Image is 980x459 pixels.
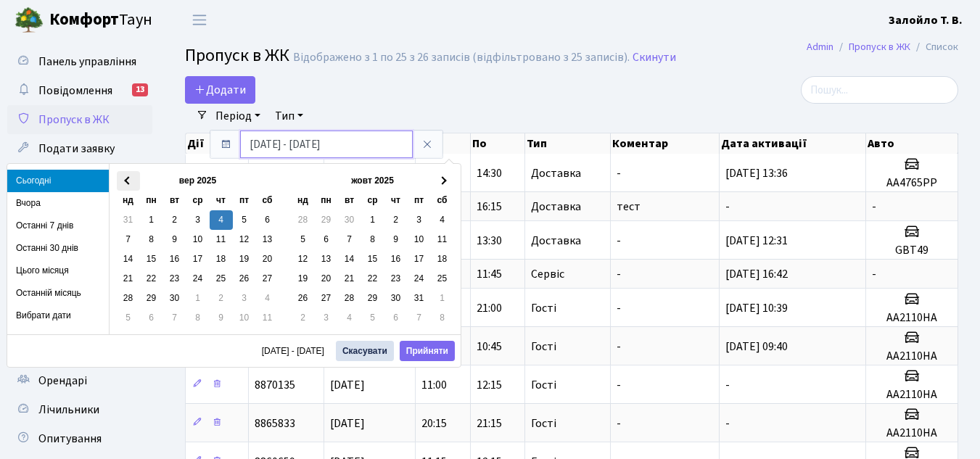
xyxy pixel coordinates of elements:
[431,191,454,210] th: сб
[400,341,455,361] button: Прийняти
[38,83,112,99] span: Повідомлення
[384,191,408,210] th: чт
[408,191,431,210] th: пт
[38,112,110,128] span: Пропуск в ЖК
[292,249,315,269] td: 12
[477,199,502,215] span: 16:15
[531,168,581,179] span: Доставка
[477,165,502,181] span: 14:30
[256,289,279,308] td: 4
[617,377,621,393] span: -
[431,210,454,230] td: 4
[330,415,365,431] span: [DATE]
[210,308,233,328] td: 9
[725,233,788,249] span: [DATE] 12:31
[889,12,963,28] b: Залойло Т. В.
[210,269,233,289] td: 25
[262,347,330,355] span: [DATE] - [DATE]
[477,300,502,316] span: 21:00
[725,199,730,215] span: -
[140,249,163,269] td: 15
[315,308,338,328] td: 3
[361,210,384,230] td: 1
[617,339,621,355] span: -
[256,230,279,249] td: 13
[471,133,525,154] th: По
[872,311,952,325] h5: АА2110НА
[140,308,163,328] td: 6
[233,249,256,269] td: 19
[431,269,454,289] td: 25
[255,415,295,431] span: 8865833
[431,230,454,249] td: 11
[910,39,958,55] li: Список
[163,289,186,308] td: 30
[140,289,163,308] td: 29
[7,260,109,282] li: Цього місяця
[617,233,621,249] span: -
[233,210,256,230] td: 5
[186,269,210,289] td: 24
[408,249,431,269] td: 17
[315,210,338,230] td: 29
[361,269,384,289] td: 22
[140,191,163,210] th: пн
[361,230,384,249] td: 8
[338,249,361,269] td: 14
[408,210,431,230] td: 3
[866,133,958,154] th: Авто
[384,269,408,289] td: 23
[416,133,470,154] th: З
[477,377,502,393] span: 12:15
[7,105,152,134] a: Пропуск в ЖК
[233,230,256,249] td: 12
[233,289,256,308] td: 3
[163,269,186,289] td: 23
[431,308,454,328] td: 8
[293,51,630,65] div: Відображено з 1 по 25 з 26 записів (відфільтровано з 25 записів).
[725,415,730,431] span: -
[181,8,218,32] button: Переключити навігацію
[117,210,140,230] td: 31
[7,170,109,192] li: Сьогодні
[7,282,109,305] li: Останній місяць
[292,210,315,230] td: 28
[361,289,384,308] td: 29
[210,230,233,249] td: 11
[725,339,788,355] span: [DATE] 09:40
[531,341,556,352] span: Гості
[633,51,676,65] a: Скинути
[617,266,621,282] span: -
[210,191,233,210] th: чт
[7,215,109,237] li: Останні 7 днів
[132,83,148,96] div: 13
[421,415,447,431] span: 20:15
[163,308,186,328] td: 7
[233,191,256,210] th: пт
[185,76,255,104] a: Додати
[338,289,361,308] td: 28
[338,191,361,210] th: вт
[185,43,289,68] span: Пропуск в ЖК
[7,305,109,327] li: Вибрати дати
[617,199,641,215] span: тест
[725,300,788,316] span: [DATE] 10:39
[117,249,140,269] td: 14
[807,39,833,54] a: Admin
[338,230,361,249] td: 7
[256,308,279,328] td: 11
[315,191,338,210] th: пн
[117,269,140,289] td: 21
[194,82,246,98] span: Додати
[315,249,338,269] td: 13
[477,415,502,431] span: 21:15
[269,104,309,128] a: Тип
[617,415,621,431] span: -
[477,339,502,355] span: 10:45
[256,191,279,210] th: сб
[292,191,315,210] th: нд
[140,230,163,249] td: 8
[872,176,952,190] h5: AA4765PP
[889,12,963,29] a: Залойло Т. В.
[611,133,720,154] th: Коментар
